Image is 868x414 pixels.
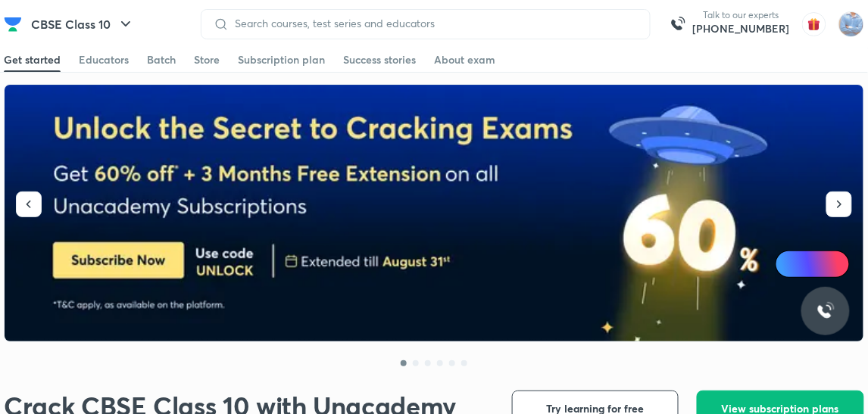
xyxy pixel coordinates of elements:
[4,15,22,33] img: Company Logo
[693,21,790,36] a: [PHONE_NUMBER]
[147,52,176,67] div: Batch
[434,52,495,67] div: About exam
[838,11,864,37] img: sukhneet singh sidhu
[693,9,790,21] p: Talk to our experts
[229,17,638,30] input: Search courses, test series and educators
[238,48,325,72] a: Subscription plan
[194,52,220,67] div: Store
[801,258,841,270] span: Ai Doubts
[434,48,495,72] a: About exam
[663,9,693,39] img: call-us
[79,48,129,72] a: Educators
[343,52,416,67] div: Success stories
[79,52,129,67] div: Educators
[4,52,61,67] div: Get started
[147,48,176,72] a: Batch
[343,48,416,72] a: Success stories
[785,258,797,270] img: Icon
[4,48,61,72] a: Get started
[22,9,144,39] button: CBSE Class 10
[816,302,835,320] img: ttu
[194,48,220,72] a: Store
[776,251,850,278] a: Ai Doubts
[238,52,325,67] div: Subscription plan
[802,12,826,36] img: avatar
